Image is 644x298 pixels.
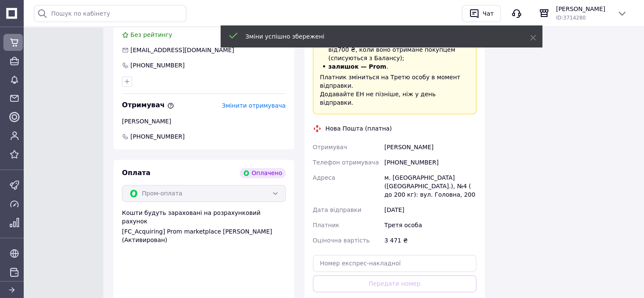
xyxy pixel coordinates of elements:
span: Отримувач [122,101,174,109]
button: Чат [462,5,501,22]
div: Третя особа [383,217,478,233]
div: [DATE] [383,202,478,217]
div: 3 471 ₴ [383,233,478,248]
b: залишок — Prom [329,63,387,70]
div: Оплачено [240,168,285,178]
span: [PHONE_NUMBER] [130,132,185,141]
p: Платник зміниться на Третю особу в момент відправки. Додавайте ЕН не пізніше, ніж у день відправки. [320,73,470,107]
div: [PERSON_NAME] [122,117,286,125]
span: [EMAIL_ADDRESS][DOMAIN_NAME] [130,47,234,53]
span: Адреса [313,174,335,181]
span: Отримувач [313,144,347,150]
input: Номер експрес-накладної [313,255,477,272]
div: Кошти будуть зараховані на розрахунковий рахунок [122,209,286,244]
span: Без рейтингу [130,31,172,38]
span: Оплата [122,169,150,177]
div: м. [GEOGRAPHIC_DATA] ([GEOGRAPHIC_DATA].), №4 ( до 200 кг): вул. Головна, 200 [383,170,478,202]
div: Чат [481,7,495,20]
span: Змінити отримувача [222,102,286,109]
div: [PHONE_NUMBER] [383,155,478,170]
span: Оціночна вартість [313,237,370,244]
div: Доставку оплачують: [313,2,477,114]
div: [PERSON_NAME] [383,139,478,155]
span: Телефон отримувача [313,159,379,166]
span: Дата відправки [313,206,362,213]
div: Зміни успішно збережені [246,32,509,41]
div: [FC_Acquiring] Prom marketplace [PERSON_NAME] (Активирован) [122,227,286,244]
div: [PHONE_NUMBER] [130,61,185,70]
span: ID: 3714280 [556,15,586,21]
input: Пошук по кабінету [34,5,186,22]
li: . [320,62,470,71]
span: Платник [313,222,340,228]
span: [PERSON_NAME] [556,5,610,13]
div: Нова Пошта (платна) [323,124,394,133]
